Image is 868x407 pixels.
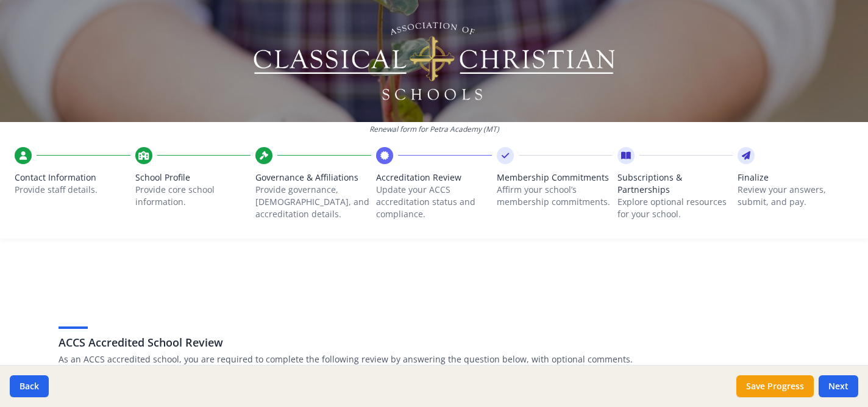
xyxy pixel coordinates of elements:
img: Logo [252,18,617,104]
span: Accreditation Review [376,171,492,184]
span: School Profile [135,171,251,184]
p: Provide governance, [DEMOGRAPHIC_DATA], and accreditation details. [255,184,371,220]
span: Finalize [738,171,853,184]
button: Save Progress [736,375,814,397]
p: Provide core school information. [135,184,251,208]
h3: ACCS Accredited School Review [59,334,809,351]
span: Contact Information [15,171,130,184]
p: Explore optional resources for your school. [617,196,733,220]
p: Review your answers, submit, and pay. [738,184,853,208]
p: Provide staff details. [15,184,130,196]
p: Affirm your school’s membership commitments. [497,184,613,208]
span: Membership Commitments [497,171,613,184]
p: As an ACCS accredited school, you are required to complete the following review by answering the ... [59,353,809,366]
span: Subscriptions & Partnerships [617,171,733,196]
span: Governance & Affiliations [255,171,371,184]
button: Next [819,375,858,397]
button: Back [10,375,49,397]
p: Update your ACCS accreditation status and compliance. [376,184,492,220]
